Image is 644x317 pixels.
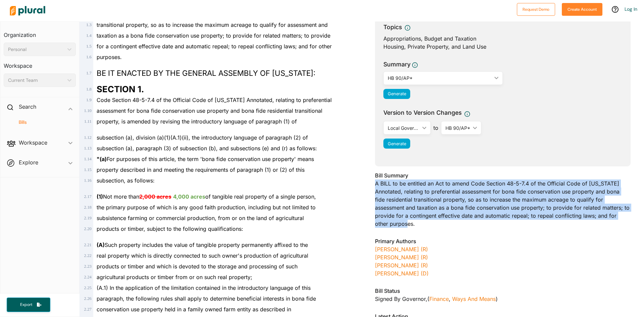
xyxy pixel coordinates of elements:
h2: Search [19,103,36,110]
span: 1 . 12 [84,135,92,140]
span: 2 . 24 [84,275,92,279]
span: for a contingent effective date and automatic repeal; to repeal conflicting laws; and for other [97,43,332,50]
button: Create Account [562,3,602,16]
button: Generate [383,139,410,149]
span: Such property includes the value of tangible property permanently affixed to the [97,242,308,248]
span: (A.1) In the application of the limitation contained in the introductory language of this [97,284,311,291]
a: [PERSON_NAME] (R) [375,246,428,253]
h3: Bill Summary [375,171,631,179]
button: Export [7,298,50,312]
span: real property which is directly connected to such owner's production of agricultural [97,252,308,259]
span: 2 . 18 [84,205,92,210]
div: Housing, Private Property, and Land Use [383,43,622,51]
span: purposes. [97,54,122,60]
span: Generate [388,141,406,146]
span: products or timber and which is devoted to the storage and processing of such [97,263,298,270]
a: [PERSON_NAME] (D) [375,270,429,277]
div: Signed by Governor , ( ) [375,295,631,303]
span: 1 . 7 [86,71,92,75]
span: the primary purpose of which is any good faith production, including but not limited to [97,204,316,211]
span: paragraph, the following rules shall apply to determine beneficial interests in bona fide [97,295,316,302]
del: 2,000 acres [139,193,171,200]
span: property described in and meeting the requirements of paragraph (1) or (2) of this [97,166,305,173]
span: subsection (a), paragraph (3) of subsection (b), and subsections (e) and (r) as follows: [97,145,317,152]
div: Local Government Fiscal Note [388,124,420,131]
span: transitional property, so as to increase the maximum acreage to qualify for assessment and [97,21,328,28]
a: Finance [429,296,449,302]
div: Personal [8,46,65,53]
span: 1 . 13 [84,146,92,151]
span: 2 . 19 [84,216,92,220]
span: 2 . 20 [84,226,92,231]
span: 2 . 21 [84,243,92,247]
span: 1 . 15 [84,167,92,172]
span: 1 . 14 [84,157,92,161]
span: Code Section 48-5-7.4 of the Official Code of [US_STATE] Annotated, relating to preferential [97,97,332,103]
span: 2 . 26 [84,296,92,301]
div: Appropriations, Budget and Taxation [383,35,622,43]
span: subsection (a), division (a)(1)(A.1)(ii), the introductory language of paragraph (2) of [97,134,308,141]
span: property, is amended by revising the introductory language of paragraph (1) of [97,118,297,125]
span: BE IT ENACTED BY THE GENERAL ASSEMBLY OF [US_STATE]: [97,68,315,77]
span: 1 . 11 [84,119,92,124]
a: Request Demo [517,5,555,12]
span: 1 . 5 [86,44,92,49]
a: [PERSON_NAME] (R) [375,254,428,261]
a: Create Account [562,5,602,12]
span: Not more than of tangible real property of a single person, [97,193,316,200]
span: 1 . 4 [86,33,92,38]
div: Current Team [8,77,65,84]
span: 1 . 3 [86,22,92,27]
span: 1 . 6 [86,55,92,59]
div: HB 90/AP* [445,124,470,131]
span: assessment for bona fide conservation use property and bona fide residential transitional [97,107,322,114]
span: subsistence farming or commercial production, from or on the land of agricultural [97,215,304,221]
span: products or timber, subject to the following qualifications: [97,225,243,232]
a: Bills [10,119,72,125]
span: 2 . 22 [84,253,92,258]
h3: Summary [383,60,411,69]
span: 2 . 25 [84,285,92,290]
ins: 4,000 acres [173,193,205,200]
span: taxation as a bona fide conservation use property; to provide for related matters; to provide [97,32,330,39]
span: Export [15,302,37,308]
h3: Bill Status [375,287,631,295]
span: Generate [388,91,406,96]
a: Log In [625,6,637,12]
h3: Primary Authors [375,237,631,245]
strong: (A) [97,242,105,248]
span: 2 . 23 [84,264,92,269]
h3: Organization [4,25,76,40]
h3: Workspace [4,56,76,71]
div: HB 90/AP* [388,74,492,82]
span: 1 . 16 [84,178,92,183]
h3: Topics [383,23,402,32]
a: [PERSON_NAME] (R) [375,262,428,269]
span: 1 . 8 [86,87,92,92]
span: 1 . 9 [86,98,92,102]
span: 1 . 10 [84,108,92,113]
span: 2 . 27 [84,307,92,312]
span: subsection, as follows: [97,177,155,184]
span: conservation use property held in a family owned farm entity as described in [97,306,291,313]
span: to [431,124,441,132]
strong: "(a) [97,156,107,162]
span: Version to Version Changes [383,108,462,117]
strong: SECTION 1. [97,84,144,94]
a: Ways and Means [452,296,496,302]
span: 2 . 17 [84,194,92,199]
span: For purposes of this article, the term 'bona fide conservation use property' means [97,156,314,162]
strong: (1) [97,193,103,200]
button: Request Demo [517,3,555,16]
div: A BILL to be entitled an Act to amend Code Section 48-5-7.4 of the Official Code of [US_STATE] An... [375,171,631,232]
button: Generate [383,89,410,99]
span: agricultural products or timber from or on such real property; [97,274,252,280]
